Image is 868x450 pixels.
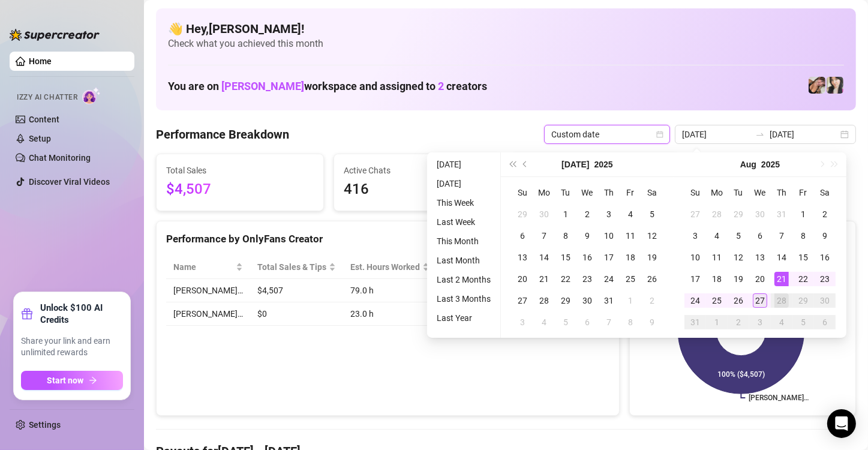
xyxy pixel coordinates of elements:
[706,311,728,333] td: 2025-09-01
[576,290,598,311] td: 2025-07-30
[551,125,663,143] span: Custom date
[537,293,551,308] div: 28
[656,131,663,138] span: calendar
[688,272,702,286] div: 17
[512,247,533,268] td: 2025-07-13
[753,250,767,265] div: 13
[623,250,638,265] div: 18
[684,182,706,203] th: Su
[555,311,576,333] td: 2025-08-05
[250,302,343,326] td: $0
[438,80,444,92] span: 2
[432,215,495,229] li: Last Week
[580,250,594,265] div: 16
[432,196,495,210] li: This Week
[558,315,573,329] div: 5
[770,128,838,141] input: End date
[432,253,495,268] li: Last Month
[558,229,573,243] div: 8
[555,247,576,268] td: 2025-07-15
[774,315,789,329] div: 4
[755,130,765,139] span: to
[818,229,832,243] div: 9
[537,250,551,265] div: 14
[792,182,814,203] th: Fr
[533,311,555,333] td: 2025-08-04
[512,182,533,203] th: Su
[774,272,789,286] div: 21
[728,203,749,225] td: 2025-07-29
[749,203,771,225] td: 2025-07-30
[623,293,638,308] div: 1
[818,207,832,221] div: 2
[21,335,123,359] span: Share your link and earn unlimited rewards
[515,229,530,243] div: 6
[512,311,533,333] td: 2025-08-03
[706,290,728,311] td: 2025-08-25
[771,290,792,311] td: 2025-08-28
[533,182,555,203] th: Mo
[684,225,706,247] td: 2025-08-03
[818,250,832,265] div: 16
[774,250,789,265] div: 14
[728,225,749,247] td: 2025-08-05
[555,182,576,203] th: Tu
[598,290,620,311] td: 2025-07-31
[602,207,616,221] div: 3
[796,315,810,329] div: 5
[598,225,620,247] td: 2025-07-10
[645,229,659,243] div: 12
[166,279,250,302] td: [PERSON_NAME]…
[558,293,573,308] div: 29
[432,234,495,248] li: This Month
[432,292,495,306] li: Last 3 Months
[771,311,792,333] td: 2025-09-04
[688,315,702,329] div: 31
[749,394,809,403] text: [PERSON_NAME]…
[814,247,836,268] td: 2025-08-16
[684,290,706,311] td: 2025-08-24
[343,279,437,302] td: 79.0 h
[168,20,844,37] h4: 👋 Hey, [PERSON_NAME] !
[515,293,530,308] div: 27
[21,371,123,390] button: Start nowarrow-right
[771,182,792,203] th: Th
[250,256,343,279] th: Total Sales & Tips
[558,207,573,221] div: 1
[753,293,767,308] div: 27
[641,290,663,311] td: 2025-08-02
[537,229,551,243] div: 7
[598,203,620,225] td: 2025-07-03
[706,268,728,290] td: 2025-08-18
[684,203,706,225] td: 2025-07-27
[602,272,616,286] div: 24
[598,247,620,268] td: 2025-07-17
[533,225,555,247] td: 2025-07-07
[432,272,495,287] li: Last 2 Months
[512,225,533,247] td: 2025-07-06
[645,207,659,221] div: 5
[796,229,810,243] div: 8
[623,207,638,221] div: 4
[533,203,555,225] td: 2025-06-30
[818,272,832,286] div: 23
[620,290,641,311] td: 2025-08-01
[796,272,810,286] div: 22
[623,315,638,329] div: 8
[515,272,530,286] div: 20
[166,256,250,279] th: Name
[827,77,843,94] img: Christina
[753,229,767,243] div: 6
[809,77,825,94] img: Christina
[684,311,706,333] td: 2025-08-31
[537,272,551,286] div: 21
[506,152,519,176] button: Last year (Control + left)
[623,229,638,243] div: 11
[706,182,728,203] th: Mo
[29,115,59,124] a: Content
[749,290,771,311] td: 2025-08-27
[82,87,101,104] img: AI Chatter
[792,203,814,225] td: 2025-08-01
[753,272,767,286] div: 20
[749,268,771,290] td: 2025-08-20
